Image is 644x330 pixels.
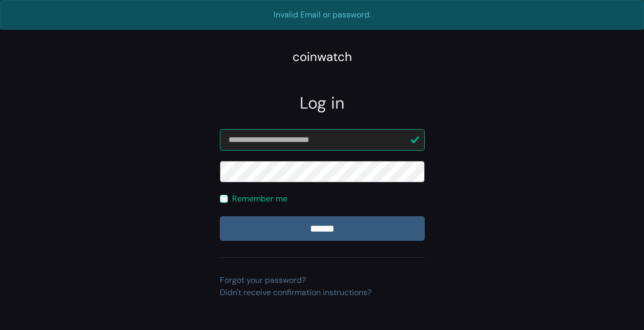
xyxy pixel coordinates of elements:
div: coinwatch [293,48,352,66]
a: Forgot your password? [220,275,306,285]
a: Didn't receive confirmation instructions? [220,287,371,298]
a: coinwatch [293,53,352,64]
h2: Log in [220,93,425,113]
label: Remember me [232,193,287,205]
